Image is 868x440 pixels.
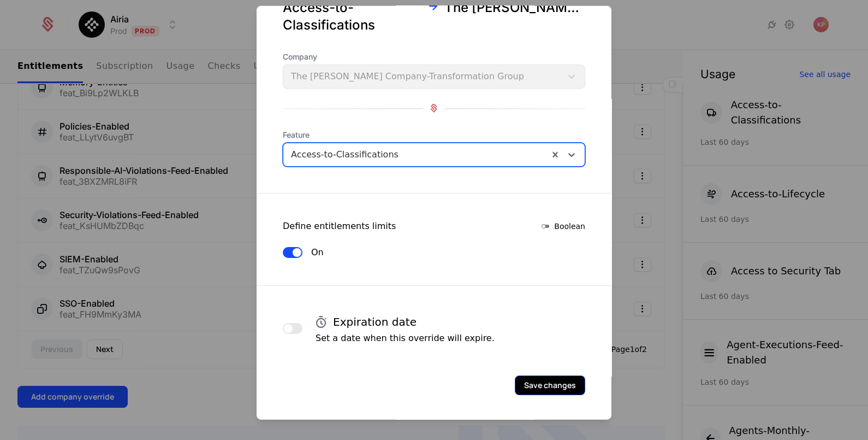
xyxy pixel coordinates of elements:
p: Set a date when this override will expire. [316,331,495,344]
span: Boolean [554,220,585,231]
span: Feature [283,129,585,140]
span: Company [283,51,585,62]
h4: Expiration date [333,314,417,329]
button: Save changes [515,375,585,395]
label: On [311,245,324,259]
div: Define entitlements limits [283,219,396,232]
